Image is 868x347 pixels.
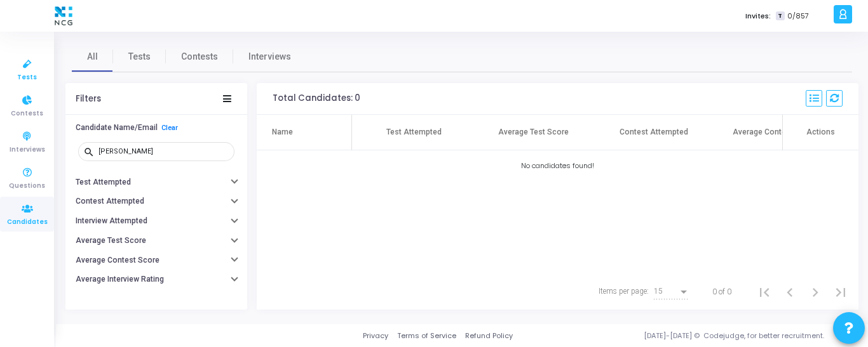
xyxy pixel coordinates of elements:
th: Actions [782,115,858,150]
h6: Interview Attempted [76,216,147,226]
div: Name [272,126,293,138]
button: Previous page [777,279,803,304]
span: Tests [128,50,151,63]
button: First page [752,279,777,304]
span: Contests [11,108,43,119]
div: Items per page: [599,285,649,297]
button: Interview Attempted [65,211,247,231]
h6: Average Contest Score [76,256,159,265]
th: Average Contest Score [714,115,835,150]
span: Candidates [7,217,48,228]
h6: Average Interview Rating [76,275,164,284]
a: Privacy [363,331,388,341]
button: Next page [803,279,828,304]
span: 0/857 [787,11,809,22]
th: Test Attempted [352,115,473,150]
button: Average Test Score [65,231,247,251]
mat-select: Items per page: [654,287,689,296]
h6: Contest Attempted [76,197,144,206]
h6: Test Attempted [76,178,131,187]
div: Filters [76,94,101,104]
a: Refund Policy [465,331,513,341]
span: All [87,50,98,63]
button: Average Contest Score [65,251,247,270]
button: Contest Attempted [65,192,247,211]
h6: Candidate Name/Email [76,123,158,133]
button: Candidate Name/EmailClear [65,118,247,138]
button: Average Interview Rating [65,270,247,289]
span: 15 [654,287,663,296]
th: Average Test Score [473,115,593,150]
span: Tests [17,72,37,83]
th: Contest Attempted [593,115,714,150]
button: Last page [828,279,853,304]
h6: Average Test Score [76,236,146,246]
span: Contests [181,50,218,63]
div: 0 of 0 [712,286,731,298]
input: Search... [98,148,229,155]
span: Questions [9,181,45,192]
mat-icon: search [83,146,98,157]
div: Total Candidates: 0 [273,93,360,103]
img: logo [51,3,76,29]
a: Terms of Service [397,331,456,341]
a: Clear [161,124,178,132]
label: Invites: [745,11,771,22]
div: No candidates found! [257,160,858,171]
span: Interviews [10,145,45,155]
div: [DATE]-[DATE] © Codejudge, for better recruitment. [513,331,852,341]
span: T [776,11,784,21]
span: Interviews [248,50,291,63]
button: Test Attempted [65,172,247,192]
